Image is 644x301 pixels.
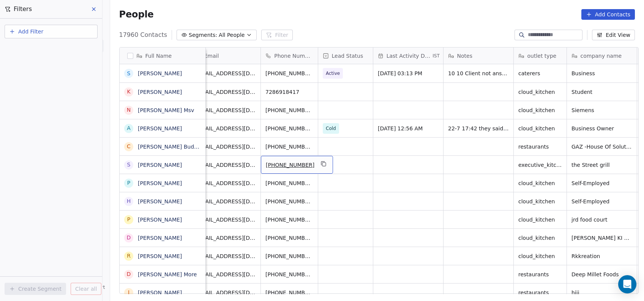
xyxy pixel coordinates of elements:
span: company name [581,52,622,60]
span: Phone Number [274,52,313,60]
a: [PERSON_NAME] Budhimanta [PERSON_NAME] [138,144,262,150]
span: [PHONE_NUMBER] [266,161,314,169]
a: [PERSON_NAME] [138,290,182,296]
span: [EMAIL_ADDRESS][DOMAIN_NAME] [195,289,256,296]
div: C [127,143,131,150]
span: hiii [571,289,632,296]
button: Edit View [592,30,635,40]
span: cloud_kitchen [518,125,562,132]
span: cloud_kitchen [518,234,562,242]
button: Add Contacts [581,9,635,20]
span: [PHONE_NUMBER] [265,198,313,205]
a: [PERSON_NAME] [138,180,182,186]
a: Help & Support [62,284,105,290]
div: R [127,252,131,260]
span: [EMAIL_ADDRESS][DOMAIN_NAME] [195,143,256,150]
span: [PHONE_NUMBER] [265,289,313,296]
span: Self-Employed [571,198,632,205]
div: P [127,215,130,223]
span: 10 10 Client not answering calls WA Sent 01-07 15:12 client have 1 sweet shop and catering busine... [448,70,509,77]
div: Phone Number [261,48,318,64]
span: restaurants [518,143,562,150]
span: Business [571,70,632,77]
a: [PERSON_NAME] [138,198,182,204]
a: [PERSON_NAME] [138,70,182,76]
span: outlet type [527,52,557,60]
span: Segments: [189,31,217,39]
span: Lead Status [332,52,363,60]
span: All People [219,31,245,39]
span: [EMAIL_ADDRESS][DOMAIN_NAME] [195,271,256,278]
div: S [127,161,130,169]
div: K [127,88,130,96]
span: [DATE] 03:13 PM [378,70,439,77]
div: D [126,234,131,242]
span: Email [204,52,219,60]
div: Open Intercom Messenger [618,275,636,293]
span: GAZ -House Of Solution- [571,143,632,150]
span: Notes [457,52,472,60]
span: [PHONE_NUMBER] [265,234,313,242]
div: P [127,179,130,187]
span: Help & Support [70,284,105,290]
span: [PHONE_NUMBER] [265,271,313,278]
span: [PHONE_NUMBER] [265,216,313,223]
div: Full Name [120,48,205,64]
span: restaurants [518,271,562,278]
span: Deep Millet Foods [571,271,632,278]
span: jrd food court [571,216,632,223]
span: [PERSON_NAME] KI RASOI [571,234,632,242]
span: 22-7 17:42 they said they will call back 18-7 11:56 busy asked to share on wa [448,125,509,132]
span: [PHONE_NUMBER] [265,106,313,114]
span: [EMAIL_ADDRESS][DOMAIN_NAME] [195,125,256,132]
span: [PHONE_NUMBER] [265,125,313,132]
a: [PERSON_NAME] [138,253,182,259]
span: [EMAIL_ADDRESS][DOMAIN_NAME] [195,252,256,260]
a: [PERSON_NAME] [138,235,182,241]
span: Business Owner [571,125,632,132]
span: executive_kitchens [518,161,562,169]
span: [EMAIL_ADDRESS][DOMAIN_NAME] [195,234,256,242]
span: People [119,9,154,20]
span: Active [326,70,340,77]
span: 17960 Contacts [119,30,167,40]
span: Student [571,88,632,96]
span: [PHONE_NUMBER] [265,70,313,77]
span: Siemens [571,106,632,114]
span: cloud_kitchen [518,216,562,223]
span: [PHONE_NUMBER] [265,143,313,150]
span: [EMAIL_ADDRESS][DOMAIN_NAME] [195,161,256,169]
div: H [126,197,131,205]
a: [PERSON_NAME] [138,89,182,95]
span: [EMAIL_ADDRESS][DOMAIN_NAME] [195,88,256,96]
span: [EMAIL_ADDRESS][DOMAIN_NAME] [195,179,256,187]
div: grid [120,64,206,294]
span: [EMAIL_ADDRESS][DOMAIN_NAME] [195,198,256,205]
a: [PERSON_NAME] [138,125,182,131]
span: the Street grill [571,161,632,169]
div: company name [567,48,637,64]
span: cloud_kitchen [518,179,562,187]
div: D [126,270,131,278]
div: N [126,106,130,114]
span: caterers [518,70,562,77]
span: 7286918417 [265,88,313,96]
div: Last Activity DateIST [373,48,443,64]
span: [DATE] 12:56 AM [378,125,439,132]
div: outlet type [514,48,567,64]
div: S [127,70,130,78]
div: Lead Status [318,48,373,64]
span: IST [432,53,440,59]
a: [PERSON_NAME] [138,162,182,168]
span: [EMAIL_ADDRESS][DOMAIN_NAME] [195,216,256,223]
a: [PERSON_NAME] More [138,271,197,277]
span: [PHONE_NUMBER] [265,252,313,260]
span: Rkkreation [571,252,632,260]
div: j [128,288,129,296]
div: A [127,124,131,132]
span: [EMAIL_ADDRESS][DOMAIN_NAME] [195,70,256,77]
div: Email [191,48,260,64]
span: cloud_kitchen [518,88,562,96]
span: [PHONE_NUMBER] [265,179,313,187]
a: [PERSON_NAME] [138,217,182,223]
